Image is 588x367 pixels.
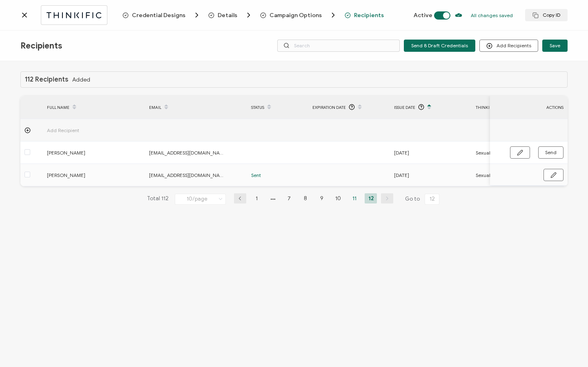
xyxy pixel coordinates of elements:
span: Save [550,43,560,48]
span: Issue Date [394,103,415,112]
span: Copy ID [532,12,560,18]
li: 8 [299,193,312,203]
span: Credential Designs [122,11,201,19]
li: 12 [365,193,377,203]
span: Total 112 [147,193,169,205]
button: Send 8 Draft Credentials [404,40,475,52]
span: [DATE] [394,148,409,157]
p: All changes saved [471,12,513,18]
span: Recipients [354,12,384,18]
input: Search [277,40,400,52]
h1: 112 Recipients [25,76,68,83]
span: [PERSON_NAME] [47,148,125,157]
div: ACTIONS [490,103,568,112]
span: Expiration Date [312,103,346,112]
img: thinkific.svg [45,10,103,20]
div: EMAIL [145,100,247,114]
span: Active [414,12,432,19]
button: Add Recipients [479,40,538,52]
span: Details [218,12,237,18]
li: 11 [348,193,361,203]
span: Recipients [345,12,384,18]
span: [EMAIL_ADDRESS][DOMAIN_NAME] [149,148,227,157]
li: 10 [332,193,344,203]
span: Recipients [20,41,62,51]
div: FULL NAME [43,100,145,114]
li: 9 [316,193,328,203]
div: Breadcrumb [122,11,384,19]
span: Credential Designs [132,12,185,18]
input: Select [175,194,226,205]
li: 1 [250,193,263,203]
span: Campaign Options [269,12,322,18]
span: [EMAIL_ADDRESS][DOMAIN_NAME] [149,170,227,180]
button: Send [538,146,563,159]
span: [PERSON_NAME] [47,170,125,180]
span: Sent [251,170,261,180]
span: Added [72,77,90,83]
span: Add Recipient [47,126,125,135]
li: 7 [283,193,295,203]
span: Details [208,11,253,19]
div: Status [247,100,308,114]
button: Save [542,40,568,52]
button: Copy ID [525,9,568,21]
iframe: Chat Widget [547,328,588,367]
span: Campaign Options [260,11,337,19]
span: Send [545,150,557,155]
div: Thinkific Course Name [472,103,553,112]
span: Go to [405,193,441,205]
span: Send 8 Draft Credentials [411,43,468,48]
span: [DATE] [394,170,409,180]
